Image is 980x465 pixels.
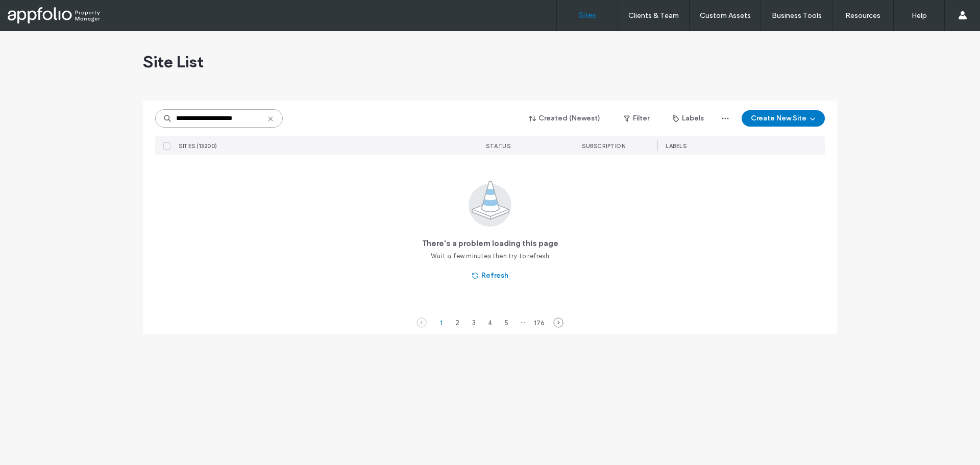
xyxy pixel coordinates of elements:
label: Business Tools [772,11,822,20]
label: Custom Assets [700,11,751,20]
span: Wait a few minutes then try to refresh [431,251,549,261]
span: SUBSCRIPTION [582,142,625,150]
button: Created (Newest) [520,110,609,127]
span: STATUS [486,142,510,150]
button: Filter [614,110,659,127]
div: ··· [517,316,529,329]
button: Create New Site [742,110,825,127]
div: 2 [451,316,463,329]
div: 3 [468,316,480,329]
label: Sites [579,11,596,20]
div: 5 [500,316,512,329]
span: LABELS [666,142,687,150]
label: Resources [845,11,880,20]
label: Clients & Team [628,11,679,20]
button: Refresh [463,267,518,284]
div: 1 [435,316,447,329]
span: Help [23,7,44,16]
span: There's a problem loading this page [422,238,558,249]
label: Help [912,11,927,20]
button: Labels [664,110,713,127]
div: 176 [533,316,545,329]
div: 4 [484,316,496,329]
span: SITES (13200) [179,142,217,150]
span: Site List [143,52,204,72]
